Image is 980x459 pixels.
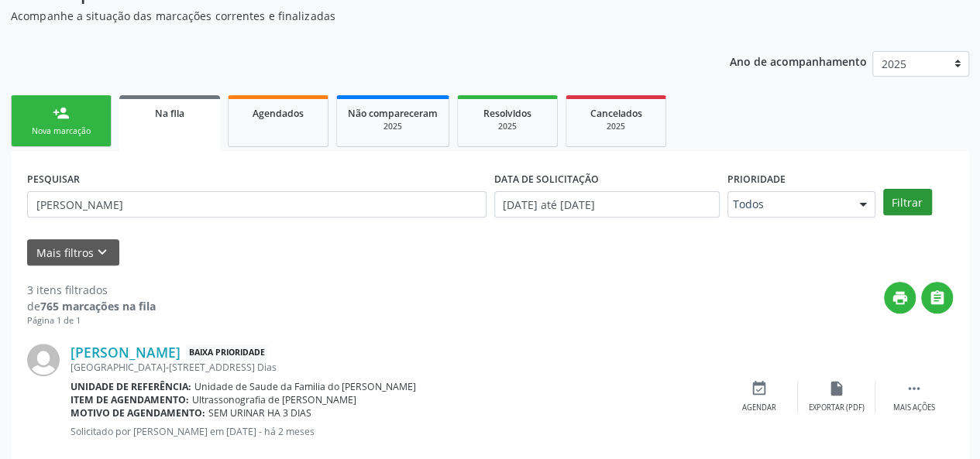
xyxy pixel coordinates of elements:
i: insert_drive_file [828,380,845,397]
div: 2025 [469,121,546,132]
input: Selecione um intervalo [494,191,720,218]
p: Ano de acompanhamento [730,51,867,70]
div: person_add [53,104,70,122]
span: Todos [733,197,844,212]
span: Não compareceram [348,107,438,120]
div: Página 1 de 1 [27,314,156,327]
label: Prioridade [727,167,786,191]
input: Nome, CNS [27,191,487,218]
i: event_available [751,380,768,397]
span: Baixa Prioridade [186,344,268,361]
i: keyboard_arrow_down [94,244,111,261]
button: Mais filtroskeyboard_arrow_down [27,239,119,266]
i: print [892,289,909,307]
div: Nova marcação [22,125,100,137]
label: PESQUISAR [27,167,80,191]
p: Acompanhe a situação das marcações correntes e finalizadas [11,8,682,24]
label: DATA DE SOLICITAÇÃO [494,167,599,191]
span: Ultrassonografia de [PERSON_NAME] [192,393,356,406]
div: Exportar (PDF) [809,402,865,413]
span: Resolvidos [483,107,531,120]
div: 2025 [348,121,438,132]
div: 2025 [577,121,655,132]
div: de [27,298,156,314]
a: [PERSON_NAME] [70,344,181,361]
i:  [906,380,923,397]
b: Motivo de agendamento: [70,406,205,420]
button: Filtrar [883,189,932,215]
span: Cancelados [590,107,642,120]
b: Item de agendamento: [70,393,189,406]
div: [GEOGRAPHIC_DATA]-[STREET_ADDRESS] Dias [70,361,720,374]
button: print [884,282,916,313]
i:  [929,289,946,307]
span: Unidade de Saude da Familia do [PERSON_NAME] [194,380,416,393]
span: Na fila [155,107,184,120]
div: 3 itens filtrados [27,282,156,298]
span: SEM URINAR HA 3 DIAS [208,406,311,420]
button:  [921,282,953,313]
img: img [27,344,60,376]
b: Unidade de referência: [70,380,191,393]
p: Solicitado por [PERSON_NAME] em [DATE] - há 2 meses [70,425,720,438]
span: Agendados [253,107,304,120]
div: Mais ações [893,402,935,413]
div: Agendar [742,402,776,413]
strong: 765 marcações na fila [40,299,156,313]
